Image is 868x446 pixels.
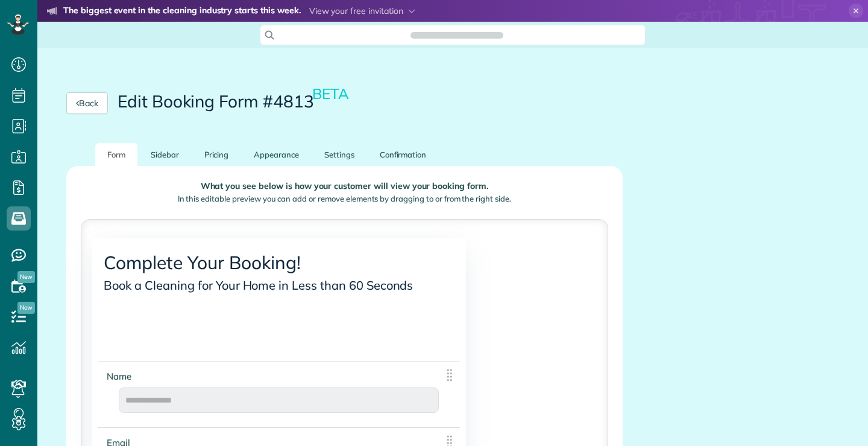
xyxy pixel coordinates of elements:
[95,143,137,167] a: Form
[312,84,349,103] small: BETA
[192,143,241,167] a: Pricing
[368,143,439,167] a: Confirmation
[90,193,599,205] p: In this editable preview you can add or remove elements by dragging to or from the right side.
[139,143,191,167] a: Sidebar
[63,5,301,18] strong: The biggest event in the cleaning industry starts this week.
[104,368,139,385] span: Name
[66,92,108,114] a: Back
[312,143,366,167] a: Settings
[442,368,457,383] img: drag_indicator-119b368615184ecde3eda3c64c821f6cf29d3e2b97b89ee44bc31753036683e5.png
[101,248,308,277] span: Complete Your Booking!
[423,29,491,41] span: Search ZenMaid…
[17,302,35,314] span: New
[101,275,421,296] span: Book a Cleaning for Your Home in Less than 60 Seconds
[242,143,311,167] a: Appearance
[17,271,35,283] span: New
[90,182,599,191] p: What you see below is how your customer will view your booking form.
[118,92,351,111] h2: Edit Booking Form #4813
